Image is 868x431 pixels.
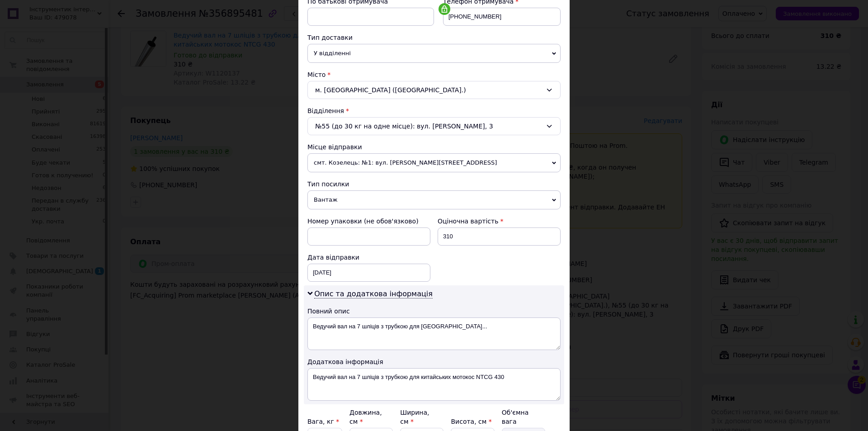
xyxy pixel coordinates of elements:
[307,180,349,188] span: Тип посилки
[307,418,339,425] label: Вага, кг
[307,117,561,135] div: №55 (до 30 кг на одне місце): вул. [PERSON_NAME], 3
[307,253,430,262] div: Дата відправки
[307,34,353,41] span: Тип доставки
[307,307,561,316] div: Повний опис
[307,368,561,401] textarea: Ведучий вал на 7 шліців з трубкою для китайських мотокос NTCG 430
[438,217,561,226] div: Оціночна вартість
[307,217,430,226] div: Номер упаковки (не обов'язково)
[400,409,429,425] label: Ширина, см
[307,143,362,151] span: Місце відправки
[307,153,561,172] span: смт. Козелець: №1: вул. [PERSON_NAME][STREET_ADDRESS]
[307,317,561,350] textarea: Ведучий вал на 7 шліців з трубкою для [GEOGRAPHIC_DATA]...
[502,408,545,426] div: Об'ємна вага
[307,190,561,209] span: Вантаж
[307,70,561,79] div: Місто
[443,8,561,26] input: +380
[307,106,561,115] div: Відділення
[307,357,561,366] div: Додаткова інформація
[307,81,561,99] div: м. [GEOGRAPHIC_DATA] ([GEOGRAPHIC_DATA].)
[307,44,561,63] span: У відділенні
[314,289,433,298] span: Опис та додаткова інформація
[451,418,491,425] label: Висота, см
[349,409,382,425] label: Довжина, см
